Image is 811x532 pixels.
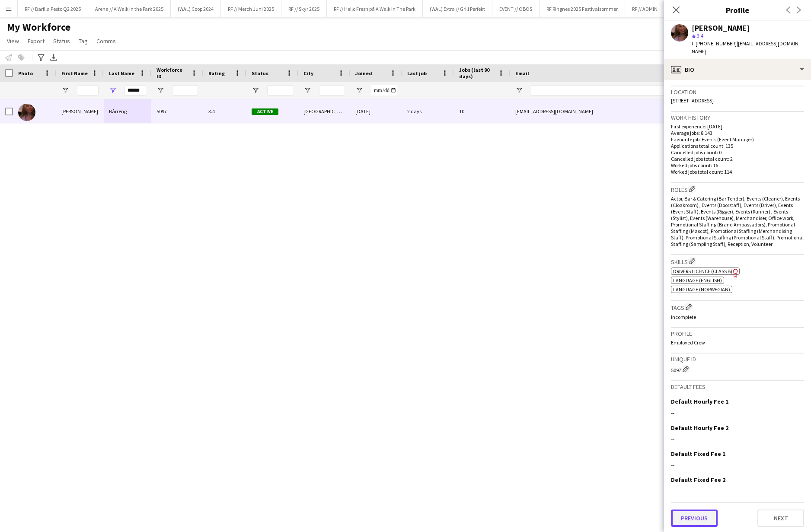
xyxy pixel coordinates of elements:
app-action-btn: Export XLSX [48,52,59,63]
span: City [303,70,313,76]
p: Employed Crew [671,339,804,346]
span: Jobs (last 90 days) [459,67,495,80]
button: Open Filter Menu [252,86,259,94]
span: t. [PHONE_NUMBER] [692,40,737,47]
button: Open Filter Menu [156,86,164,94]
h3: Location [671,88,804,96]
a: Comms [93,35,119,47]
button: RF // Hello Fresh på A Walk In The Park [327,0,423,17]
span: [STREET_ADDRESS] [671,97,714,104]
h3: Default Fixed Fee 1 [671,450,725,458]
button: RF // Barilla Pesto Q2 2025 [18,0,88,17]
div: 5097 [671,365,804,373]
p: Worked jobs count: 16 [671,162,804,169]
button: RF // Merch Juni 2025 [221,0,281,17]
input: City Filter Input [319,85,345,96]
div: [GEOGRAPHIC_DATA] [298,99,350,123]
div: -- [671,461,804,469]
p: Favourite job: Events (Event Manager) [671,136,804,143]
button: Next [757,510,804,527]
span: View [7,37,19,45]
div: [DATE] [350,99,402,123]
span: Drivers Licence (Class B) [673,268,732,274]
button: Open Filter Menu [61,86,69,94]
div: -- [671,409,804,417]
span: Export [28,37,45,45]
h3: Profile [671,330,804,338]
div: [PERSON_NAME] [56,99,104,123]
span: Comms [96,37,116,45]
input: Workforce ID Filter Input [172,85,198,96]
div: 3.4 [203,99,246,123]
h3: Work history [671,114,804,121]
h3: Default Hourly Fee 2 [671,424,728,432]
a: View [3,35,22,47]
a: Export [24,35,48,47]
button: Open Filter Menu [515,86,523,94]
div: [EMAIL_ADDRESS][DOMAIN_NAME] [510,99,683,123]
div: Bårreng [104,99,151,123]
span: Workforce ID [156,67,188,80]
span: Actor, Bar & Catering (Bar Tender), Events (Cleaner), Events (Cloakroom) , Events (Doorstaff), Ev... [671,195,804,247]
h3: Default Fixed Fee 2 [671,476,725,484]
div: -- [671,487,804,495]
span: Status [252,70,268,76]
span: Rating [208,70,225,76]
span: Language (English) [673,277,722,284]
span: Active [252,108,278,115]
h3: Tags [671,303,804,312]
input: Status Filter Input [267,85,293,96]
div: 5097 [151,99,203,123]
a: Status [50,35,73,47]
button: Open Filter Menu [355,86,363,94]
div: -- [671,435,804,443]
button: RF // ADMIN [625,0,665,17]
button: Open Filter Menu [303,86,311,94]
h3: Default fees [671,383,804,391]
span: Status [53,37,70,45]
span: Last job [407,70,427,76]
span: Joined [355,70,372,76]
button: Open Filter Menu [109,86,117,94]
p: Cancelled jobs total count: 2 [671,156,804,162]
p: Cancelled jobs count: 0 [671,149,804,156]
span: My Workforce [7,21,70,34]
input: Email Filter Input [531,85,678,96]
button: RF Ringnes 2025 Festivalsommer [540,0,625,17]
span: First Name [61,70,88,76]
button: (WAL) Coop 2024 [171,0,221,17]
span: Language (Norwegian) [673,286,730,293]
p: First experience: [DATE] [671,123,804,130]
span: Tag [79,37,88,45]
span: Photo [18,70,33,76]
input: First Name Filter Input [77,85,99,96]
div: Bio [664,59,811,80]
div: 10 [454,99,510,123]
input: Joined Filter Input [371,85,397,96]
h3: Roles [671,185,804,194]
input: Last Name Filter Input [125,85,146,96]
button: EVENT // OBOS [492,0,540,17]
h3: Profile [664,4,811,16]
h3: Unique ID [671,355,804,363]
span: 3.4 [697,32,703,39]
p: Incomplete [671,314,804,320]
span: | [EMAIL_ADDRESS][DOMAIN_NAME] [692,40,801,54]
a: Tag [75,35,91,47]
span: Last Name [109,70,134,76]
p: Applications total count: 135 [671,143,804,149]
div: 2 days [402,99,454,123]
img: Mathilde Bårreng [18,104,35,121]
button: Previous [671,510,718,527]
p: Worked jobs total count: 114 [671,169,804,175]
span: Email [515,70,529,76]
p: Average jobs: 8.143 [671,130,804,136]
app-action-btn: Advanced filters [36,52,46,63]
h3: Skills [671,257,804,266]
h3: Default Hourly Fee 1 [671,398,728,405]
button: RF // Skyr 2025 [281,0,327,17]
div: [PERSON_NAME] [692,24,750,32]
button: (WAL) Extra // Grill Perfekt [423,0,492,17]
button: Arena // A Walk in the Park 2025 [88,0,171,17]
